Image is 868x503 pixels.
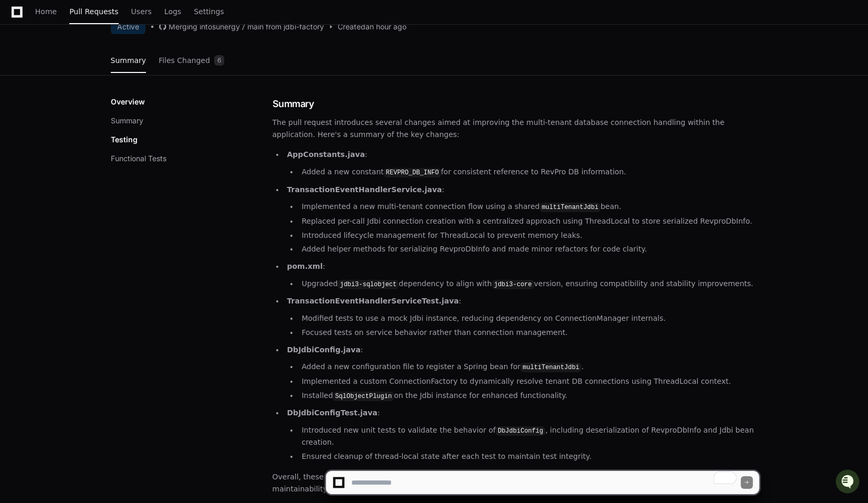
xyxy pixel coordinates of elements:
div: Active [111,19,145,34]
h1: Summary [273,97,758,111]
li: Introduced new unit tests to validate the behavior of , including deserialization of RevproDbInfo... [298,424,757,448]
code: jdbi3-core [492,280,534,289]
p: : [287,184,757,196]
li: Introduced lifecycle management for ThreadLocal to prevent memory leaks. [298,229,757,242]
p: : [287,295,757,307]
span: Files Changed [159,57,210,64]
strong: DbJdbiConfig.java [287,345,360,354]
strong: DbJdbiConfigTest.java [287,408,377,417]
p: : [287,260,757,273]
li: Added a new constant for consistent reference to RevPro DB information. [298,166,757,179]
span: Home [35,8,57,15]
div: Start new chat [36,78,172,89]
button: Start new chat [179,81,191,94]
code: DbJdbiConfig [496,426,545,436]
strong: TransactionEventHandlerServiceTest.java [287,297,458,305]
code: multiTenantJdbi [540,203,601,212]
li: Implemented a new multi-tenant connection flow using a shared bean. [298,201,757,213]
span: Pylon [104,110,127,118]
p: Overall, these changes aim to centralize and streamline multi-tenant database connection manageme... [273,471,758,495]
code: SqlObjectPlugin [333,392,394,401]
a: Powered byPylon [74,110,127,118]
img: 1756235613930-3d25f9e4-fa56-45dd-b3ad-e072dfbd1548 [11,78,29,97]
p: : [287,407,757,419]
p: Testing [111,134,138,145]
code: multiTenantJdbi [520,363,581,372]
span: an hour ago [365,22,406,32]
button: Summary [111,116,143,126]
strong: pom.xml [287,262,322,270]
div: sunergy [212,22,240,32]
div: Welcome [11,42,191,59]
strong: TransactionEventHandlerService.java [287,185,442,194]
li: Focused tests on service behavior rather than connection management. [298,327,757,339]
span: Logs [164,8,181,15]
span: Settings [194,8,224,15]
p: Overview [111,97,145,107]
span: Users [131,8,152,15]
p: : [287,149,757,161]
textarea: To enrich screen reader interactions, please activate Accessibility in Grammarly extension settings [349,471,741,494]
li: Implemented a custom ConnectionFactory to dynamically resolve tenant DB connections using ThreadL... [298,375,757,387]
button: Functional Tests [111,153,166,164]
li: Upgraded dependency to align with version, ensuring compatibility and stability improvements. [298,278,757,290]
strong: AppConstants.java [287,150,364,159]
iframe: Open customer support [834,468,863,497]
div: Merging into [169,22,212,32]
span: Created [338,22,365,32]
li: Added helper methods for serializing RevproDbInfo and made minor refactors for code clarity. [298,243,757,255]
li: Modified tests to use a mock Jdbi instance, reducing dependency on ConnectionManager internals. [298,312,757,324]
img: PlayerZero [11,11,32,32]
div: We're offline, but we'll be back soon! [36,89,152,97]
span: 6 [214,55,224,66]
li: Installed on the Jdbi instance for enhanced functionality. [298,390,757,402]
p: The pull request introduces several changes aimed at improving the multi-tenant database connecti... [273,117,758,141]
li: Replaced per-call Jdbi connection creation with a centralized approach using ThreadLocal to store... [298,215,757,227]
div: main from jdbi-factory [247,22,324,32]
span: Summary [111,57,147,64]
code: REVPRO_DB_INFO [384,168,441,177]
li: Ensured cleanup of thread-local state after each test to maintain test integrity. [298,450,757,463]
p: : [287,344,757,356]
li: Added a new configuration file to register a Spring bean for . [298,361,757,373]
code: jdbi3-sqlobject [338,280,399,289]
span: Pull Requests [69,8,118,15]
